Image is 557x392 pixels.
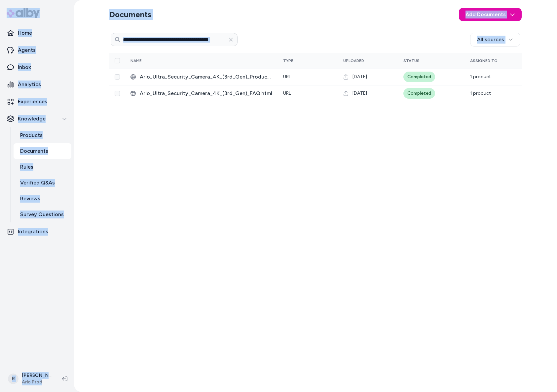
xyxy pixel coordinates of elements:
button: All sources [470,33,520,47]
a: Survey Questions [14,207,71,222]
span: Arlo_Ultra_Security_Camera_4K_(3rd_Gen)_FAQ.html [140,89,273,97]
span: Type [283,58,293,63]
span: Uploaded [343,58,364,63]
span: R [8,374,19,384]
p: Reviews [20,195,40,203]
span: All sources [477,36,504,44]
p: Survey Questions [20,211,64,218]
span: Status [403,58,420,63]
span: Arlo_Ultra_Security_Camera_4K_(3rd_Gen)_Product_Tour.html [140,73,273,81]
a: Products [14,127,71,143]
p: Analytics [18,81,41,88]
a: Agents [3,42,71,58]
button: Select row [115,74,120,80]
button: Select row [115,91,120,96]
a: Inbox [3,59,71,75]
a: Documents [14,143,71,159]
button: Select all [115,58,120,63]
button: Add Documents [459,8,522,21]
div: Arlo_Ultra_Security_Camera_4K_(3rd_Gen)_FAQ.html [130,89,273,97]
a: Verified Q&As [14,175,71,191]
p: Inbox [18,63,31,71]
span: URL [283,90,291,96]
div: Arlo_Ultra_Security_Camera_4K_(3rd_Gen)_Product_Tour.html [130,73,273,81]
a: Integrations [3,224,71,240]
p: Integrations [18,228,48,236]
span: [DATE] [353,90,367,97]
div: Completed [403,72,435,82]
p: Agents [18,46,36,54]
p: Rules [20,163,33,171]
p: Experiences [18,98,47,106]
span: Arlo Prod [22,379,52,385]
p: Home [18,29,32,37]
a: Home [3,25,71,41]
img: alby Logo [7,8,40,18]
p: Knowledge [18,115,46,123]
p: Verified Q&As [20,179,55,187]
span: 1 product [470,90,491,96]
a: Reviews [14,191,71,207]
span: Assigned To [470,58,498,63]
div: Name [130,58,180,63]
p: Documents [20,147,48,155]
span: [DATE] [353,74,367,80]
span: URL [283,74,291,80]
span: 1 product [470,74,491,80]
button: R[PERSON_NAME]Arlo Prod [4,368,57,389]
h2: Documents [109,9,151,20]
a: Analytics [3,77,71,92]
a: Experiences [3,94,71,110]
p: Products [20,131,43,139]
button: Knowledge [3,111,71,127]
p: [PERSON_NAME] [22,372,52,379]
a: Rules [14,159,71,175]
div: Completed [403,88,435,99]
